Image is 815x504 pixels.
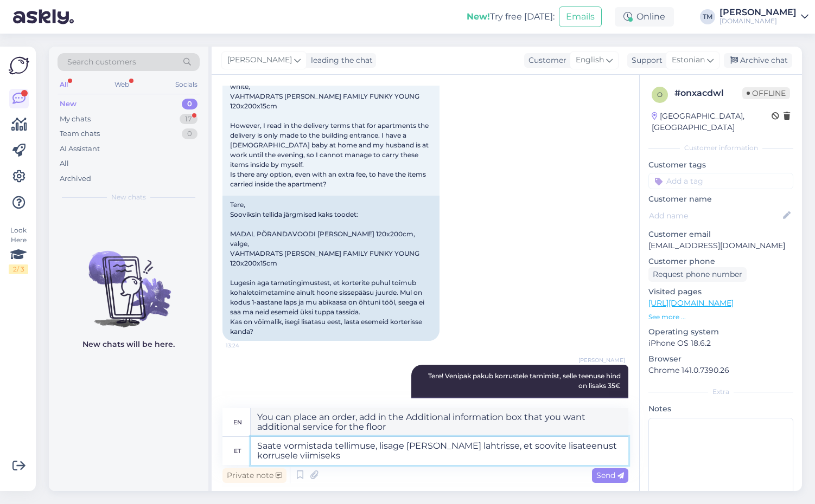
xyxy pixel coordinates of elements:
[648,403,793,415] p: Notes
[60,114,91,125] div: My chats
[576,54,604,66] span: English
[82,339,175,350] p: New chats will be here.
[411,397,628,425] div: Hello! Venipak offers delivery to floors, the price of this service is an additional 35€
[652,111,772,133] div: [GEOGRAPHIC_DATA], [GEOGRAPHIC_DATA]
[307,55,373,66] div: leading the chat
[60,173,91,184] div: Archived
[234,442,241,460] div: et
[674,87,742,100] div: # onxacdwl
[49,231,208,329] img: No chats
[559,7,602,27] button: Emails
[467,11,490,22] b: New!
[222,196,440,341] div: Tere, Sooviksin tellida järgmised kaks toodet: MADAL PÕRANDAVOODI [PERSON_NAME] 120x200cm, valge,...
[227,54,292,66] span: [PERSON_NAME]
[742,87,790,99] span: Offline
[180,114,198,125] div: 17
[720,8,797,17] div: [PERSON_NAME]
[649,210,781,222] input: Add name
[428,372,622,390] span: Tere! Venipak pakub korrustele tarnimist, selle teenuse hind on lisaks 35€
[112,77,131,92] div: Web
[60,144,100,154] div: AI Assistant
[467,10,555,23] div: Try free [DATE]:
[596,470,624,480] span: Send
[60,128,100,139] div: Team chats
[648,365,793,376] p: Chrome 141.0.7390.26
[67,56,136,68] span: Search customers
[720,17,797,25] div: [DOMAIN_NAME]
[648,312,793,322] p: See more ...
[111,192,146,202] span: New chats
[700,9,715,24] div: TM
[182,128,198,139] div: 0
[222,468,286,483] div: Private note
[648,143,793,153] div: Customer information
[578,356,625,364] span: [PERSON_NAME]
[657,91,663,99] span: o
[9,55,29,76] img: Askly Logo
[648,353,793,365] p: Browser
[648,240,793,251] p: [EMAIL_ADDRESS][DOMAIN_NAME]
[648,286,793,298] p: Visited pages
[9,264,28,274] div: 2 / 3
[60,99,77,109] div: New
[648,338,793,349] p: iPhone OS 18.6.2
[648,326,793,338] p: Operating system
[233,413,242,431] div: en
[9,225,28,274] div: Look Here
[615,7,674,27] div: Online
[226,341,266,350] span: 13:24
[648,173,793,189] input: Add a tag
[648,267,747,282] div: Request phone number
[58,77,70,92] div: All
[648,298,734,308] a: [URL][DOMAIN_NAME]
[648,256,793,267] p: Customer phone
[60,158,69,169] div: All
[627,55,663,66] div: Support
[251,437,628,465] textarea: Saate vormistada tellimuse, lisage [PERSON_NAME] lahtrisse, et soovite lisateenust korrusele viim...
[648,159,793,171] p: Customer tags
[251,408,628,436] textarea: You can place an order, add in the Additional information box that you want additional service fo...
[173,77,200,92] div: Socials
[648,387,793,397] div: Extra
[648,193,793,205] p: Customer name
[720,8,808,25] a: [PERSON_NAME][DOMAIN_NAME]
[724,53,792,68] div: Archive chat
[524,55,566,66] div: Customer
[672,54,705,66] span: Estonian
[182,99,198,109] div: 0
[648,229,793,240] p: Customer email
